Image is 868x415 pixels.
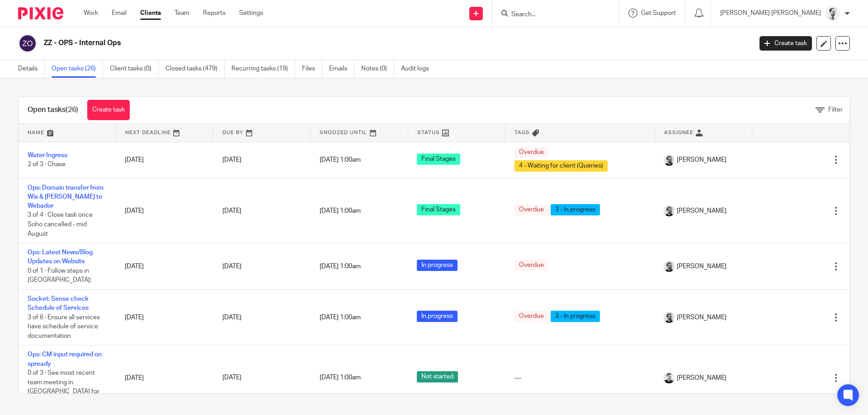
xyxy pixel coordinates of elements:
span: Tags [514,130,530,135]
img: Dave_2025.jpg [664,373,675,383]
a: Team [175,9,189,18]
img: svg%3E [18,34,37,53]
a: Create task [87,100,130,120]
td: [DATE] [116,178,213,243]
a: Emails [329,60,354,78]
span: 3 of 6 · Ensure all services have schedule of service documentation [28,314,100,339]
td: [DATE] [116,289,213,345]
span: Get Support [641,10,676,16]
span: 4 - Waiting for client (Queries) [514,160,608,172]
span: [DATE] [222,263,241,270]
span: [DATE] 1:00am [320,157,361,163]
a: Settings [239,9,263,18]
img: Jack_2025.jpg [664,312,675,323]
a: Ops: Latest News/Blog Updates on Website [28,249,93,265]
h2: ZZ - OPS - Internal Ops [44,38,605,48]
span: 2 of 3 · Chase [28,162,66,168]
h1: Open tasks [28,105,78,115]
span: [DATE] 1:00am [320,208,361,214]
a: Audit logs [401,60,436,78]
a: Client tasks (0) [110,60,159,78]
span: 3 - In progress [551,204,600,215]
input: Search [510,11,592,19]
a: Reports [203,9,226,18]
span: In progress [417,311,458,322]
span: [DATE] 1:00am [320,375,361,381]
span: Overdue [514,311,548,322]
p: [PERSON_NAME] [PERSON_NAME] [720,9,821,18]
span: [DATE] [222,208,241,214]
a: Open tasks (26) [52,60,103,78]
span: Final Stages [417,204,460,215]
span: [PERSON_NAME] [677,313,726,322]
span: 3 of 4 · Close task once Soho cancelled - mid August [28,212,93,237]
a: Ops: CM input required on spready [28,351,102,367]
span: [PERSON_NAME] [677,262,726,271]
a: Recurring tasks (19) [231,60,295,78]
span: Overdue [514,204,548,215]
span: Overdue [514,147,548,158]
span: 3 - In progress [551,311,600,322]
a: Notes (0) [361,60,394,78]
span: Filter [828,107,843,113]
div: --- [514,373,646,382]
span: [DATE] [222,157,241,163]
a: Clients [140,9,161,18]
span: Overdue [514,260,548,271]
span: Snoozed Until [320,130,367,135]
a: Ops: Domain transfer from Wix & [PERSON_NAME] to Webador [28,185,104,210]
span: [PERSON_NAME] [677,373,726,382]
img: Jack_2025.jpg [664,261,675,272]
span: [DATE] 1:00am [320,263,361,270]
a: Water Ingress [28,152,67,159]
a: Files [302,60,322,78]
td: [DATE] [116,345,213,410]
img: Pixie [18,7,63,19]
span: [PERSON_NAME] [677,155,726,164]
td: [DATE] [116,142,213,178]
a: Create task [759,36,812,51]
span: 0 of 3 · See most recent team meeting in [GEOGRAPHIC_DATA] for link to Spreadsheet [28,370,99,404]
span: [DATE] [222,314,241,321]
a: Email [112,9,127,18]
span: 0 of 1 · Follow steps in [GEOGRAPHIC_DATA]: [28,268,91,284]
img: Mass_2025.jpg [826,6,840,21]
a: Details [18,60,45,78]
span: Not started [417,371,458,382]
span: [DATE] 1:00am [320,314,361,321]
td: [DATE] [116,243,213,290]
span: (26) [66,106,78,113]
span: Final Stages [417,154,460,165]
a: Work [84,9,98,18]
a: Socket: Sense check Schedule of Services [28,296,89,311]
img: Jack_2025.jpg [664,155,675,166]
span: [DATE] [222,375,241,381]
span: In progress [417,260,458,271]
img: Jack_2025.jpg [664,205,675,216]
a: Closed tasks (479) [165,60,225,78]
span: Status [417,130,440,135]
span: [PERSON_NAME] [677,206,726,215]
